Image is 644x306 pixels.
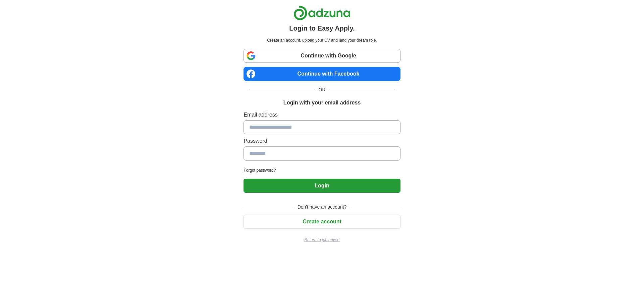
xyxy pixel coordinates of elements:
[245,37,399,43] p: Create an account, upload your CV and land your dream role.
[283,99,361,107] h1: Login with your email address
[244,137,400,145] label: Password
[244,219,400,224] a: Create account
[293,5,351,20] img: Adzuna logo
[244,49,400,63] a: Continue with Google
[244,167,400,173] a: Forgot password?
[289,23,355,33] h1: Login to Easy Apply.
[315,86,330,93] span: OR
[244,67,400,81] a: Continue with Facebook
[293,204,351,211] span: Don't have an account?
[244,179,400,193] button: Login
[244,215,400,229] button: Create account
[244,237,400,243] a: Return to job advert
[244,111,400,119] label: Email address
